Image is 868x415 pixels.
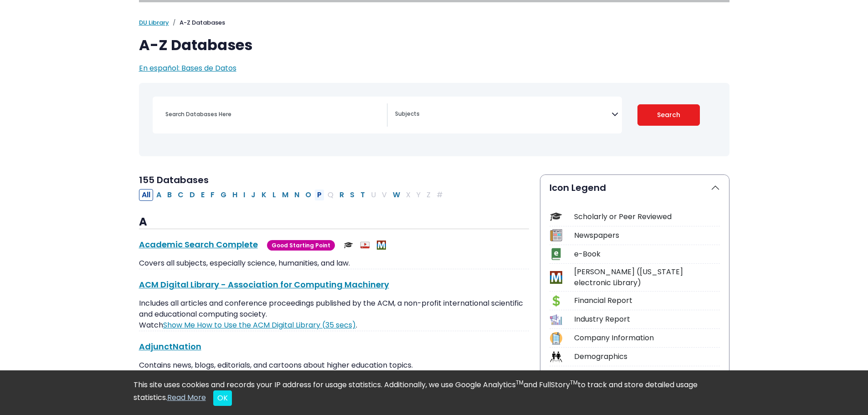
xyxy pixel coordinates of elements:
img: Icon Scholarly or Peer Reviewed [550,210,562,223]
button: Filter Results A [154,189,164,201]
button: Filter Results W [390,189,403,201]
button: Filter Results F [208,189,217,201]
button: Icon Legend [540,175,729,200]
h1: A-Z Databases [139,36,729,54]
button: Filter Results N [292,189,302,201]
sup: TM [570,379,578,386]
button: Filter Results E [198,189,207,201]
img: Icon Demographics [550,351,562,363]
button: Filter Results S [347,189,357,201]
div: Demographics [574,351,720,362]
div: Newspapers [574,230,720,241]
button: Filter Results T [358,189,368,201]
img: Icon Financial Report [550,295,562,307]
p: Includes all articles and conference proceedings published by the ACM, a non-profit international... [139,298,529,331]
sup: TM [516,379,524,386]
img: Icon Newspapers [550,229,562,241]
a: Read More [167,392,206,403]
a: En español: Bases de Datos [139,63,236,73]
div: This site uses cookies and records your IP address for usage statistics. Additionally, we use Goo... [134,379,735,406]
a: DU Library [139,18,169,27]
button: Filter Results C [175,189,186,201]
button: Filter Results O [303,189,314,201]
img: Scholarly or Peer Reviewed [344,241,353,250]
img: Icon e-Book [550,248,562,260]
div: [PERSON_NAME] ([US_STATE] electronic Library) [574,266,720,288]
button: Filter Results I [241,189,248,201]
img: Icon Company Information [550,332,562,344]
div: e-Book [574,249,720,260]
span: Good Starting Point [267,240,335,251]
p: Contains news, blogs, editorials, and cartoons about higher education topics. [139,360,529,371]
nav: Search filters [139,83,729,156]
button: Filter Results D [187,189,198,201]
input: Search database by title or keyword [160,108,387,121]
button: Filter Results J [248,189,258,201]
a: ACM Digital Library - Association for Computing Machinery [139,279,389,290]
button: Close [213,390,232,406]
div: Financial Report [574,295,720,306]
button: Filter Results H [230,189,240,201]
img: Icon MeL (Michigan electronic Library) [550,271,562,283]
button: Filter Results K [259,189,269,201]
div: Scholarly or Peer Reviewed [574,211,720,222]
img: Audio & Video [360,241,370,250]
img: Icon Audio & Video [550,369,562,382]
button: Filter Results G [218,189,229,201]
button: Filter Results L [270,189,279,201]
button: Filter Results R [337,189,347,201]
a: Link opens in new window [163,320,356,330]
nav: breadcrumb [139,18,729,27]
h3: A [139,215,529,229]
span: 155 Databases [139,174,209,186]
textarea: Search [395,111,611,118]
div: Industry Report [574,314,720,325]
button: Filter Results B [164,189,175,201]
button: Filter Results M [279,189,291,201]
button: Filter Results P [314,189,324,201]
div: Alpha-list to filter by first letter of database name [139,189,447,200]
img: Icon Industry Report [550,313,562,326]
a: Academic Search Complete [139,239,258,250]
p: Covers all subjects, especially science, humanities, and law. [139,258,529,269]
img: MeL (Michigan electronic Library) [377,241,386,250]
button: All [139,189,153,201]
a: AdjunctNation [139,341,201,352]
li: A-Z Databases [169,18,225,27]
div: Company Information [574,333,720,343]
button: Submit for Search Results [637,104,700,126]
